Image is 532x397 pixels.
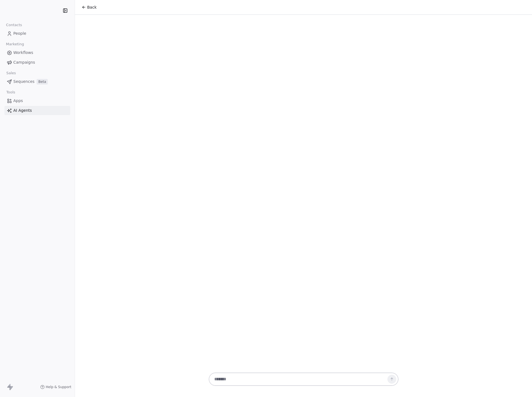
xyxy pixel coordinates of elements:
[4,106,70,115] a: AI Agents
[4,96,70,105] a: Apps
[4,40,26,48] span: Marketing
[4,29,70,38] a: People
[4,77,70,86] a: SequencesBeta
[13,31,26,36] span: People
[4,58,70,67] a: Campaigns
[13,50,33,56] span: Workflows
[13,59,35,65] span: Campaigns
[4,48,70,57] a: Workflows
[40,385,71,389] a: Help & Support
[13,108,32,113] span: AI Agents
[4,69,18,77] span: Sales
[87,4,97,10] span: Back
[37,79,48,85] span: Beta
[4,21,24,29] span: Contacts
[13,98,23,104] span: Apps
[46,385,71,389] span: Help & Support
[4,88,17,96] span: Tools
[13,79,34,85] span: Sequences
